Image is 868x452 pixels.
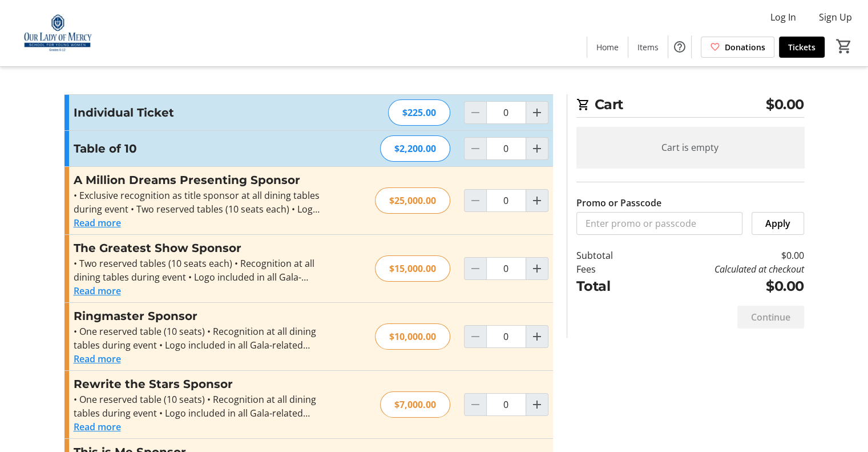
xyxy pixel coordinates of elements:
[74,239,323,257] h3: The Greatest Show Sponsor
[526,394,548,415] button: Increment by one
[526,190,548,211] button: Increment by one
[74,420,121,434] button: Read more
[642,262,804,276] td: Calculated at checkout
[74,257,323,284] div: • Two reserved tables (10 seats each) • Recognition at all dining tables during event • Logo incl...
[486,393,526,416] input: Rewrite the Stars Sponsor Quantity
[74,189,323,216] div: • Exclusive recognition as title sponsor at all dining tables during event • Two reserved tables ...
[725,41,765,53] span: Donations
[637,41,659,53] span: Items
[486,257,526,280] input: The Greatest Show Sponsor Quantity
[810,8,861,26] button: Sign Up
[642,276,804,297] td: $0.00
[628,37,668,58] a: Items
[375,255,450,282] div: $15,000.00
[74,307,323,325] h3: Ringmaster Sponsor
[375,323,450,350] div: $10,000.00
[576,94,804,118] h2: Cart
[765,217,790,230] span: Apply
[74,393,323,420] div: • One reserved table (10 seats) • Recognition at all dining tables during event • Logo included i...
[526,258,548,279] button: Increment by one
[668,35,691,58] button: Help
[761,8,805,26] button: Log In
[770,10,796,24] span: Log In
[486,137,526,160] input: Table of 10 Quantity
[752,212,804,235] button: Apply
[576,249,643,262] td: Subtotal
[642,249,804,262] td: $0.00
[74,140,323,157] h3: Table of 10
[788,41,815,53] span: Tickets
[819,10,852,24] span: Sign Up
[576,212,742,235] input: Enter promo or passcode
[486,189,526,212] input: A Million Dreams Presenting Sponsor Quantity
[380,391,450,418] div: $7,000.00
[74,104,323,121] h3: Individual Ticket
[526,138,548,159] button: Increment by one
[388,99,450,126] div: $225.00
[486,101,526,124] input: Individual Ticket Quantity
[526,326,548,347] button: Increment by one
[7,5,108,62] img: Our Lady of Mercy School for Young Women's Logo
[576,276,643,297] td: Total
[587,37,628,58] a: Home
[526,102,548,123] button: Increment by one
[74,171,323,189] h3: A Million Dreams Presenting Sponsor
[380,135,450,162] div: $2,200.00
[486,325,526,348] input: Ringmaster Sponsor Quantity
[576,262,643,276] td: Fees
[74,284,121,298] button: Read more
[375,187,450,214] div: $25,000.00
[834,36,854,57] button: Cart
[596,41,619,53] span: Home
[701,37,774,58] a: Donations
[74,375,323,393] h3: Rewrite the Stars Sponsor
[74,325,323,352] div: • One reserved table (10 seats) • Recognition at all dining tables during event • Logo included i...
[766,94,804,115] span: $0.00
[576,196,661,210] label: Promo or Passcode
[779,37,825,58] a: Tickets
[74,216,121,230] button: Read more
[74,352,121,366] button: Read more
[576,127,804,168] div: Cart is empty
